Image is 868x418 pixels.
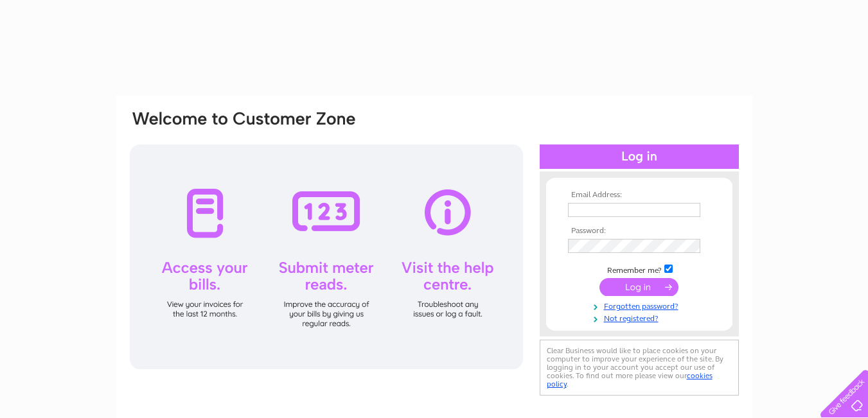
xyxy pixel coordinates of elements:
[565,227,714,236] th: Password:
[568,311,714,324] a: Not registered?
[599,278,678,296] input: Submit
[568,299,714,311] a: Forgotten password?
[565,263,714,275] td: Remember me?
[565,191,714,200] th: Email Address:
[547,371,713,388] a: cookies policy
[540,340,739,396] div: Clear Business would like to place cookies on your computer to improve your experience of the sit...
